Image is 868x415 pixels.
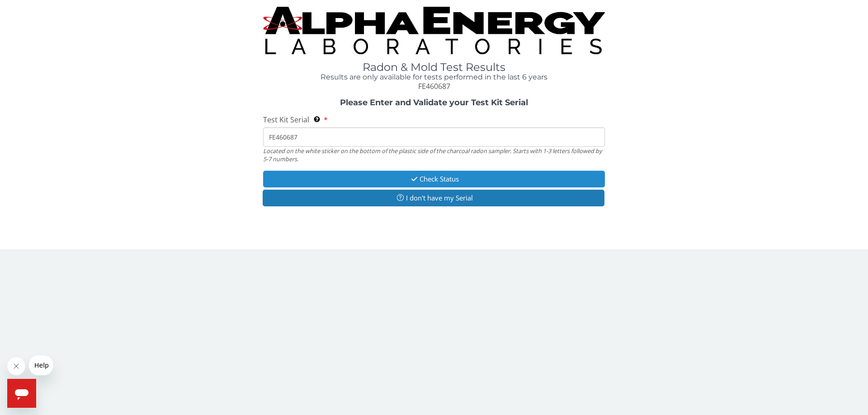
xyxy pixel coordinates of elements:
img: TightCrop.jpg [263,7,605,54]
h1: Radon & Mold Test Results [263,61,605,73]
span: Test Kit Serial [263,115,309,125]
span: FE460687 [418,81,450,91]
iframe: Close message [7,357,25,375]
strong: Please Enter and Validate your Test Kit Serial [340,98,528,107]
div: Located on the white sticker on the bottom of the plastic side of the charcoal radon sampler. Sta... [263,147,605,163]
iframe: Button to launch messaging window [7,379,36,408]
button: Check Status [263,171,605,187]
button: I don't have my Serial [263,190,604,206]
iframe: Message from company [29,355,53,375]
h4: Results are only available for tests performed in the last 6 years [263,73,605,81]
